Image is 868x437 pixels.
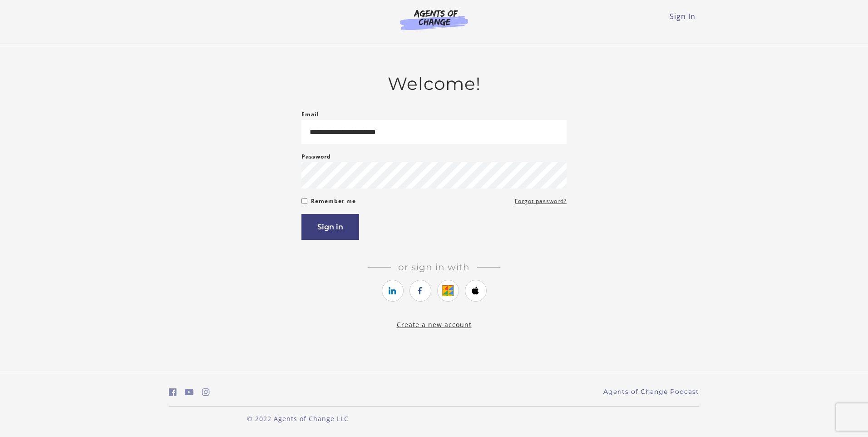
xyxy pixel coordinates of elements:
[670,11,695,21] a: Sign In
[202,386,210,399] a: https://www.instagram.com/agentsofchangeprep/ (Open in a new window)
[202,388,210,397] i: https://www.instagram.com/agentsofchangeprep/ (Open in a new window)
[301,214,359,240] button: Sign in
[390,9,478,30] img: Agents of Change Logo
[397,320,472,329] a: Create a new account
[603,387,699,397] a: Agents of Change Podcast
[409,280,431,302] a: https://courses.thinkific.com/users/auth/facebook?ss%5Breferral%5D=&ss%5Buser_return_to%5D=&ss%5B...
[169,386,177,399] a: https://www.facebook.com/groups/aswbtestprep (Open in a new window)
[437,280,459,302] a: https://courses.thinkific.com/users/auth/google?ss%5Breferral%5D=&ss%5Buser_return_to%5D=&ss%5Bvi...
[515,196,567,207] a: Forgot password?
[382,280,404,302] a: https://courses.thinkific.com/users/auth/linkedin?ss%5Breferral%5D=&ss%5Buser_return_to%5D=&ss%5B...
[301,151,331,162] label: Password
[465,280,487,302] a: https://courses.thinkific.com/users/auth/apple?ss%5Breferral%5D=&ss%5Buser_return_to%5D=&ss%5Bvis...
[301,109,319,120] label: Email
[169,414,427,423] p: © 2022 Agents of Change LLC
[185,386,194,399] a: https://www.youtube.com/c/AgentsofChangeTestPrepbyMeaganMitchell (Open in a new window)
[301,73,567,94] h2: Welcome!
[169,388,177,397] i: https://www.facebook.com/groups/aswbtestprep (Open in a new window)
[185,388,194,397] i: https://www.youtube.com/c/AgentsofChangeTestPrepbyMeaganMitchell (Open in a new window)
[311,196,356,207] label: Remember me
[391,262,477,273] span: Or sign in with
